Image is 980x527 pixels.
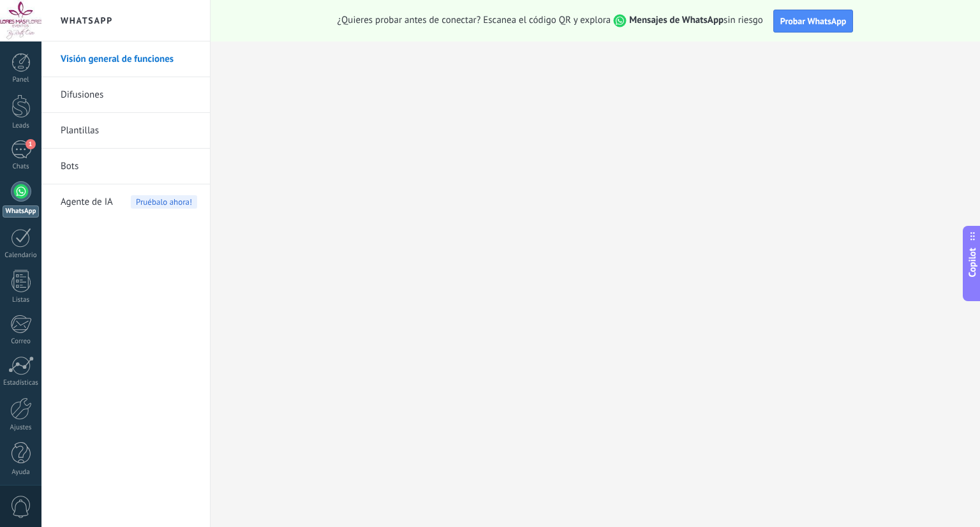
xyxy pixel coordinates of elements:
[3,76,40,84] div: Panel
[61,113,197,149] a: Plantillas
[773,10,854,33] button: Probar WhatsApp
[780,15,847,27] span: Probar WhatsApp
[629,14,724,26] strong: Mensajes de WhatsApp
[3,379,40,387] div: Estadísticas
[3,338,40,346] div: Correo
[26,139,36,149] span: 1
[41,41,210,77] li: Visión general de funciones
[3,251,40,260] div: Calendario
[61,77,197,113] a: Difusiones
[61,41,197,77] a: Visión general de funciones
[131,195,197,209] span: Pruébalo ahora!
[41,149,210,184] li: Bots
[41,113,210,149] li: Plantillas
[338,14,763,27] span: ¿Quieres probar antes de conectar? Escanea el código QR y explora sin riesgo
[61,149,197,184] a: Bots
[3,205,39,218] div: WhatsApp
[3,122,40,130] div: Leads
[3,296,40,304] div: Listas
[3,163,40,171] div: Chats
[3,468,40,477] div: Ayuda
[966,248,979,278] span: Copilot
[61,184,113,220] span: Agente de IA
[61,184,197,220] a: Agente de IA Pruébalo ahora!
[41,184,210,219] li: Agente de IA
[41,77,210,113] li: Difusiones
[3,424,40,432] div: Ajustes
